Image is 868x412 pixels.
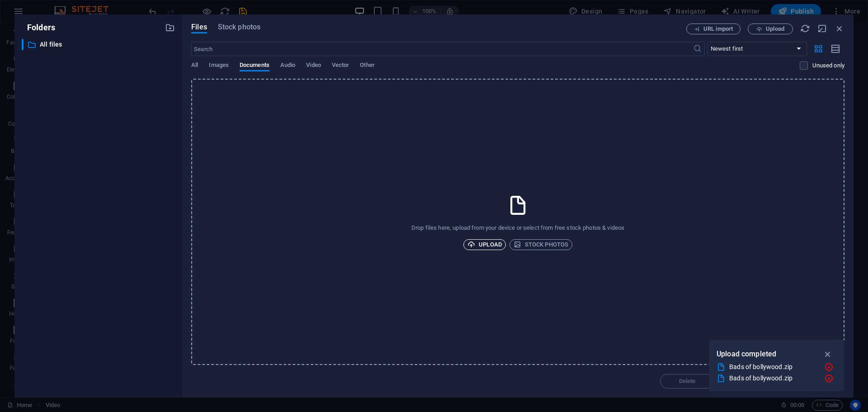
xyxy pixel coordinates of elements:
[766,26,784,32] span: Upload
[686,24,741,34] button: URL import
[191,22,207,33] span: Files
[332,60,349,72] span: Vector
[218,22,260,33] span: Stock photos
[191,42,693,56] input: Search
[209,60,229,72] span: Images
[812,62,844,70] p: Displays only files that are not in use on the website. Files added during this session can still...
[703,26,733,32] span: URL import
[729,373,817,384] div: Bads of bollywood.zip
[22,39,24,50] div: ​
[240,60,269,72] span: Documents
[514,239,568,250] span: Stock photos
[306,60,321,72] span: Video
[717,348,776,360] p: Upload completed
[729,362,817,372] div: Bads of bollywood.zip
[191,60,198,72] span: All
[509,239,572,250] button: Stock photos
[22,22,55,33] p: Folders
[360,60,374,72] span: Other
[463,239,506,250] button: Upload
[835,24,844,33] i: Close
[411,224,624,232] p: Drop files here, upload from your device or select from free stock photos & videos
[280,60,295,72] span: Audio
[817,24,827,33] i: Minimize
[467,239,502,250] span: Upload
[800,24,810,33] i: Reload
[748,24,793,34] button: Upload
[165,23,175,33] i: Create new folder
[40,39,158,50] p: All files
